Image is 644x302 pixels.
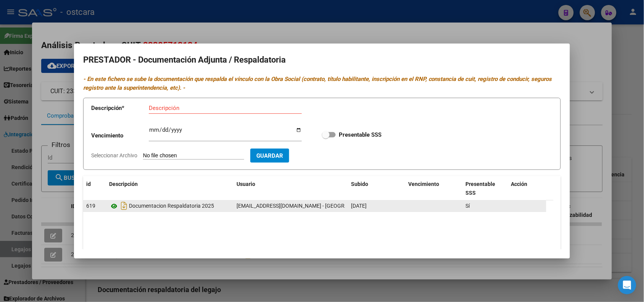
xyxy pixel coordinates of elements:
div: Open Intercom Messenger [618,276,636,294]
span: Documentacion Respaldatoria 2025 [129,203,214,209]
span: Vencimiento [408,181,439,187]
button: Guardar [250,149,289,163]
span: Seleccionar Archivo [91,152,137,158]
span: 619 [86,203,95,209]
datatable-header-cell: Vencimiento [405,176,462,201]
span: Presentable SSS [465,181,495,196]
h2: PRESTADOR - Documentación Adjunta / Respaldatoria [83,53,561,67]
span: Guardar [256,152,283,159]
datatable-header-cell: Subido [348,176,405,201]
i: Descargar documento [119,200,129,212]
span: Sí [465,203,470,209]
datatable-header-cell: Presentable SSS [462,176,508,201]
span: id [86,181,91,187]
datatable-header-cell: Usuario [233,176,348,201]
span: Subido [351,181,368,187]
i: - En este fichero se sube la documentación que respalda el vínculo con la Obra Social (contrato, ... [83,76,552,91]
strong: Presentable SSS [339,131,382,138]
span: [EMAIL_ADDRESS][DOMAIN_NAME] - [GEOGRAPHIC_DATA][PERSON_NAME] - [237,203,420,209]
span: Acción [511,181,528,187]
p: Descripción [91,104,149,113]
span: Descripción [109,181,138,187]
datatable-header-cell: id [83,176,106,201]
datatable-header-cell: Acción [508,176,546,201]
span: [DATE] [351,203,367,209]
datatable-header-cell: Descripción [106,176,233,201]
p: Vencimiento [91,131,149,140]
span: Usuario [237,181,255,187]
